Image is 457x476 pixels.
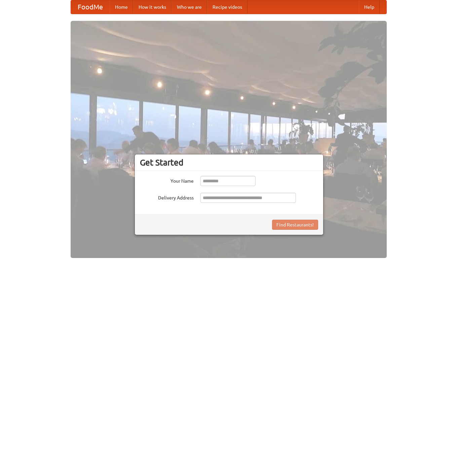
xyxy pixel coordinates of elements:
[207,0,247,14] a: Recipe videos
[110,0,133,14] a: Home
[140,157,318,168] h3: Get Started
[359,0,380,14] a: Help
[133,0,172,14] a: How it works
[71,0,110,14] a: FoodMe
[140,193,194,201] label: Delivery Address
[140,176,194,184] label: Your Name
[172,0,207,14] a: Who we are
[272,220,318,230] button: Find Restaurants!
